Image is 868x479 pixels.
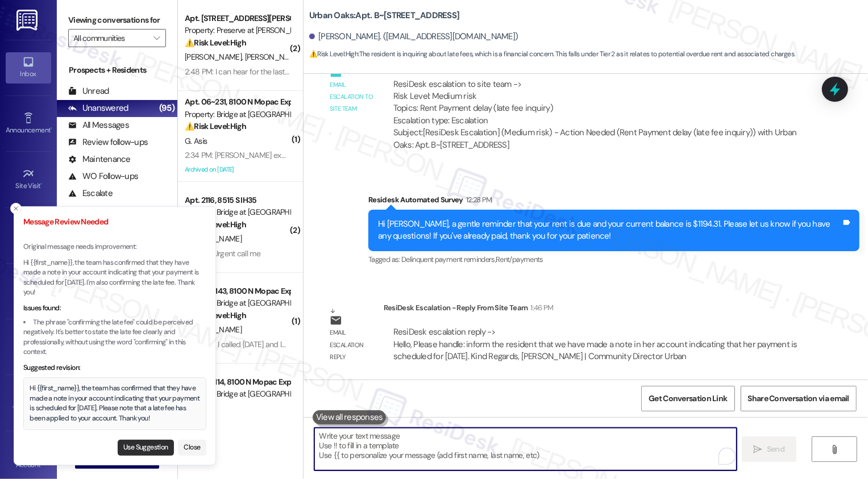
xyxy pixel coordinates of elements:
div: Email escalation reply [330,327,374,363]
div: Unread [68,85,109,97]
div: Tagged as: [368,251,859,268]
div: [PERSON_NAME]. ([EMAIL_ADDRESS][DOMAIN_NAME]) [309,31,518,43]
div: 2:34 PM: [PERSON_NAME] explained in previous text ^ go ahead and take a look plz [185,150,460,160]
p: Hi {{first_name}}, the team has confirmed that they have made a note in your account indicating t... [23,258,206,298]
div: 1:46 PM [528,302,554,314]
span: Share Conversation via email [748,393,849,405]
div: 12:28 PM [463,194,492,206]
div: Apt. 08~143, 8100 N Mopac Expwy [185,285,290,297]
div: Review follow-ups [68,136,148,148]
div: Subject: [ResiDesk Escalation] (Medium risk) - Action Needed (Rent Payment delay (late fee inquir... [393,127,802,151]
div: Apt. 2116, 8515 S IH35 [185,194,290,206]
strong: ⚠️ Risk Level: High [309,49,358,59]
a: Leads [6,332,51,363]
div: Residesk Automated Survey [368,194,859,210]
span: [PERSON_NAME] [244,52,301,62]
div: Prospects + Residents [57,64,177,76]
div: ResiDesk Escalation - Reply From Site Team [384,302,812,318]
strong: ⚠️ Risk Level: High [185,310,246,320]
div: Property: Bridge at [GEOGRAPHIC_DATA] [185,206,290,218]
span: G. Asis [185,136,207,146]
a: Insights • [6,220,51,251]
div: Apt. 06~231, 8100 N Mopac Expwy [185,96,290,108]
div: WO Follow-ups [68,170,138,182]
div: Unanswered [68,102,128,114]
a: Buildings [6,276,51,306]
div: Hi [PERSON_NAME], a gentle reminder that your rent is due and your current balance is $1194.31. P... [378,218,841,243]
div: Apt. 03~114, 8100 N Mopac Expwy [185,376,290,388]
a: Templates • [6,388,51,418]
i:  [830,445,839,454]
div: Issues found: [23,303,206,314]
div: ResiDesk escalation to site team -> Risk Level: Medium risk Topics: Rent Payment delay (late fee ... [393,78,802,127]
div: Email escalation to site team [330,79,374,115]
input: All communities [73,29,148,47]
button: Send [742,436,797,462]
img: ResiDesk Logo [16,10,40,31]
div: Property: Preserve at [PERSON_NAME][GEOGRAPHIC_DATA] [185,24,290,36]
div: Property: Bridge at [GEOGRAPHIC_DATA] [185,297,290,309]
a: Inbox [6,52,51,83]
button: Get Conversation Link [641,386,734,411]
button: Share Conversation via email [741,386,857,411]
button: Close [178,440,206,456]
div: All Messages [68,119,129,131]
div: Suggested revision: [23,363,206,373]
label: Viewing conversations for [68,11,166,29]
div: Property: Bridge at [GEOGRAPHIC_DATA] [185,109,290,120]
a: Account [6,443,51,474]
span: [PERSON_NAME] [185,52,245,62]
strong: ⚠️ Risk Level: High [185,219,246,230]
b: Urban Oaks: Apt. B~[STREET_ADDRESS] [309,10,460,22]
span: Rent/payments [496,255,543,264]
a: Site Visit • [6,164,51,195]
i:  [754,445,762,454]
strong: ⚠️ Risk Level: High [185,121,246,131]
span: [PERSON_NAME] [185,324,242,335]
span: • [41,180,43,188]
span: Get Conversation Link [649,393,727,405]
li: The phrase "confirming the late fee" could be perceived negatively. It's better to state the late... [23,318,206,357]
h3: Message Review Needed [23,216,206,228]
button: Close toast [10,203,22,214]
p: Original message needs improvement: [23,242,206,252]
button: Use Suggestion [118,440,174,456]
span: : The resident is inquiring about late fees, which is a financial concern. This falls under Tier ... [309,48,795,60]
div: Apt. [STREET_ADDRESS][PERSON_NAME] [185,13,290,24]
div: (95) [156,99,177,117]
i:  [153,34,160,43]
span: [PERSON_NAME] [185,234,242,244]
div: Maintenance [68,153,131,165]
span: Send [767,443,784,455]
div: Escalate [68,188,113,199]
textarea: To enrich screen reader interactions, please activate Accessibility in Grammarly extension settings [314,428,737,470]
strong: ⚠️ Risk Level: High [185,38,246,48]
div: 2:48 PM: I can hear for the last three days water running in the walls of my bathroom of neighbor... [185,66,614,77]
div: 2:01 PM: Urgent call me [185,248,260,259]
div: Hi {{first_name}}, the team has confirmed that they have made a note in your account indicating t... [30,384,200,423]
div: ResiDesk escalation reply -> Hello, Please handle: inform the resident that we have made a note i... [393,326,798,362]
span: • [51,124,52,132]
div: Property: Bridge at [GEOGRAPHIC_DATA] [185,388,290,400]
span: Delinquent payment reminders , [401,255,496,264]
div: Archived on [DATE] [184,163,291,177]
